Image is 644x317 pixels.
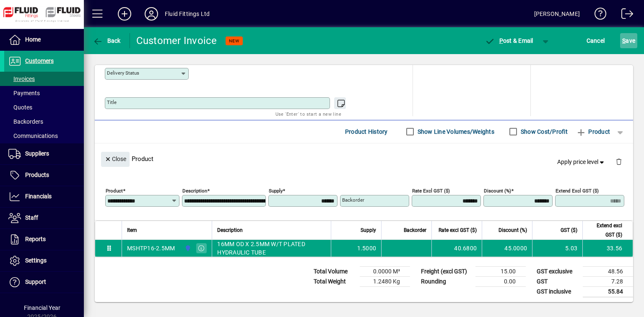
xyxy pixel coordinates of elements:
a: Settings [4,250,84,271]
mat-hint: Use 'Enter' to start a new line [275,109,341,119]
span: Back [93,37,121,44]
span: Financial Year [24,304,60,311]
td: 0.00 [475,276,526,286]
span: Extend excl GST ($) [588,221,622,239]
span: 16MM OD X 2.5MM W/T PLATED HYDRAULIC TUBE [217,240,326,257]
label: Show Line Volumes/Weights [416,127,494,136]
mat-label: Backorder [342,197,364,203]
button: Close [101,152,130,167]
a: Reports [4,229,84,250]
span: NEW [229,38,239,44]
a: Support [4,272,84,293]
span: Suppliers [25,150,49,157]
span: Communications [8,133,58,139]
button: Delete [609,152,629,172]
td: Rounding [417,276,475,286]
span: ost & Email [485,37,533,44]
a: Invoices [4,72,84,86]
td: 7.28 [583,276,633,286]
app-page-header-button: Back [84,33,130,48]
span: Cancel [587,34,605,47]
label: Show Cost/Profit [519,127,568,136]
span: Backorder [404,226,426,235]
app-page-header-button: Delete [609,158,629,165]
span: Support [25,278,46,285]
td: 1.2480 Kg [360,276,410,286]
span: Backorders [8,118,43,125]
mat-label: Delivery status [107,70,139,76]
a: Quotes [4,100,84,114]
td: 5.03 [532,240,582,257]
td: Total Weight [309,276,360,286]
span: ave [622,34,635,47]
td: 33.56 [582,240,633,257]
td: GST [532,276,583,286]
div: Fluid Fittings Ltd [165,7,210,21]
button: Product [572,124,614,139]
span: Settings [25,257,47,264]
div: 40.6800 [437,244,477,252]
td: GST inclusive [532,286,583,297]
button: Profile [138,6,165,21]
td: 0.0000 M³ [360,266,410,276]
button: Back [91,33,123,48]
span: Invoices [8,75,35,82]
mat-label: Description [182,187,207,193]
span: Payments [8,90,40,96]
span: AUCKLAND [182,244,192,253]
a: Knowledge Base [588,2,607,29]
div: Customer Invoice [136,34,217,47]
a: Suppliers [4,143,84,164]
td: 15.00 [475,266,526,276]
a: Communications [4,129,84,143]
span: Close [104,152,126,166]
span: Supply [361,226,376,235]
mat-label: Title [107,99,117,105]
span: Item [127,226,137,235]
mat-label: Extend excl GST ($) [556,187,599,193]
span: Rate excl GST ($) [439,226,477,235]
td: 55.84 [583,286,633,297]
mat-label: Product [106,187,123,193]
td: GST exclusive [532,266,583,276]
button: Product History [342,124,391,139]
td: Total Volume [309,266,360,276]
span: 1.5000 [357,244,377,252]
a: Payments [4,86,84,100]
span: Quotes [8,104,32,111]
span: Product History [345,125,388,138]
td: 48.56 [583,266,633,276]
div: MSHTP16-2.5MM [127,244,175,252]
mat-label: Supply [269,187,283,193]
app-page-header-button: Close [99,155,132,162]
span: Apply price level [557,158,606,166]
button: Apply price level [554,154,609,169]
a: Financials [4,186,84,207]
span: Financials [25,193,52,200]
span: GST ($) [561,226,577,235]
a: Backorders [4,114,84,129]
td: Freight (excl GST) [417,266,475,276]
span: Discount (%) [499,226,527,235]
span: Reports [25,236,46,242]
a: Logout [615,2,634,29]
td: 45.0000 [482,240,532,257]
button: Save [620,33,637,48]
mat-label: Discount (%) [484,187,511,193]
span: Products [25,171,49,178]
button: Add [111,6,138,21]
div: Product [95,143,633,174]
div: [PERSON_NAME] [534,7,580,21]
span: Home [25,36,41,43]
a: Products [4,165,84,186]
mat-label: Rate excl GST ($) [412,187,450,193]
a: Staff [4,208,84,229]
button: Cancel [584,33,607,48]
span: Customers [25,57,54,64]
span: P [499,37,503,44]
a: Home [4,29,84,50]
span: Description [217,226,243,235]
span: Staff [25,214,38,221]
span: Product [576,125,610,138]
button: Post & Email [480,33,538,48]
